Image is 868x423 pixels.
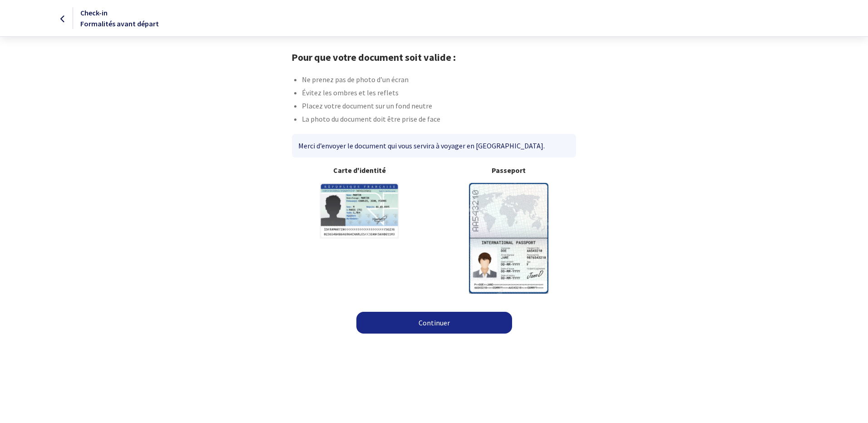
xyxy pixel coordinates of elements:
a: Continuer [356,312,512,334]
img: illuCNI.svg [320,183,399,239]
li: Évitez les ombres et les reflets [302,87,576,100]
h1: Pour que votre document soit valide : [291,51,576,63]
b: Passeport [441,165,576,176]
li: Placez votre document sur un fond neutre [302,100,576,113]
b: Carte d'identité [292,165,427,176]
img: illuPasseport.svg [469,183,548,293]
div: Merci d’envoyer le document qui vous servira à voyager en [GEOGRAPHIC_DATA]. [292,134,576,157]
li: La photo du document doit être prise de face [302,113,576,127]
li: Ne prenez pas de photo d’un écran [302,74,576,87]
span: Check-in Formalités avant départ [80,8,159,28]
